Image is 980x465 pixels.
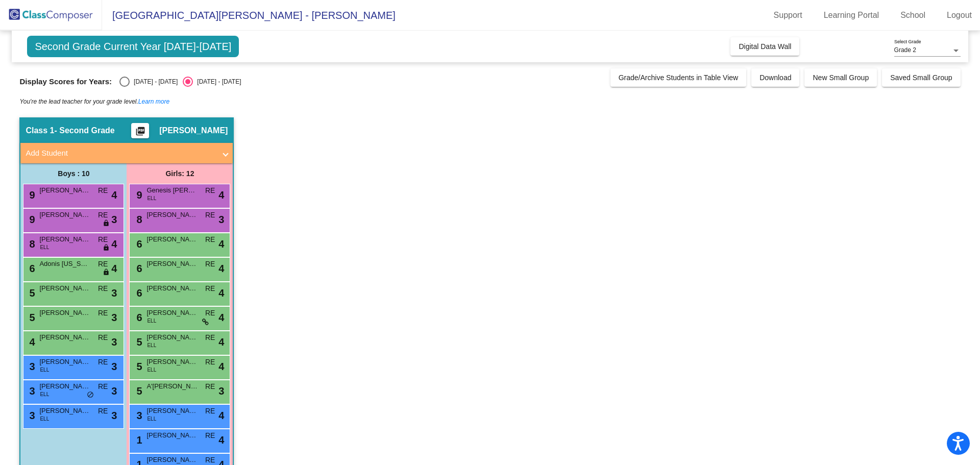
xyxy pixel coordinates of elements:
[218,261,224,276] span: 4
[610,68,747,87] button: Grade/Archive Students in Table View
[134,287,142,299] span: 6
[146,283,198,293] span: [PERSON_NAME]
[218,310,224,325] span: 4
[54,126,114,136] span: - Second Grade
[103,268,110,277] span: lock
[27,238,35,250] span: 8
[87,391,94,399] span: do_not_disturb_alt
[27,214,35,225] span: 9
[205,357,215,368] span: RE
[146,210,198,220] span: [PERSON_NAME]
[39,185,90,195] span: [PERSON_NAME]
[111,408,117,423] span: 3
[939,7,980,23] a: Logout
[146,357,198,367] span: [PERSON_NAME]
[205,283,215,294] span: RE
[103,219,110,228] span: lock
[27,36,239,57] span: Second Grade Current Year [DATE]-[DATE]
[146,185,198,195] span: Genesis [PERSON_NAME]
[193,77,241,86] div: [DATE] - [DATE]
[98,234,108,245] span: RE
[27,336,35,348] span: 4
[146,259,198,269] span: [PERSON_NAME]
[131,123,149,138] button: Print Students Details
[146,234,198,244] span: [PERSON_NAME]
[218,285,224,301] span: 4
[39,357,90,367] span: [PERSON_NAME]
[111,383,117,399] span: 3
[882,68,960,87] button: Saved Small Group
[159,126,228,136] span: [PERSON_NAME]
[40,415,49,423] span: ELL
[218,334,224,350] span: 4
[134,214,142,225] span: 8
[27,410,35,421] span: 3
[205,332,215,343] span: RE
[147,194,156,202] span: ELL
[27,361,35,372] span: 3
[134,410,142,421] span: 3
[27,287,35,299] span: 5
[130,77,178,86] div: [DATE] - [DATE]
[147,366,156,374] span: ELL
[134,263,142,274] span: 6
[98,357,108,368] span: RE
[111,334,117,350] span: 3
[134,361,142,372] span: 5
[134,312,142,323] span: 6
[147,415,156,423] span: ELL
[111,187,117,203] span: 4
[134,126,146,140] mat-icon: picture_as_pdf
[134,434,142,446] span: 1
[804,68,877,87] button: New Small Group
[751,68,799,87] button: Download
[98,406,108,417] span: RE
[103,244,110,252] span: lock
[146,455,198,465] span: [PERSON_NAME]
[39,381,90,391] span: [PERSON_NAME]
[102,7,396,23] span: [GEOGRAPHIC_DATA][PERSON_NAME] - [PERSON_NAME]
[98,259,108,270] span: RE
[892,7,934,23] a: School
[134,385,142,397] span: 5
[146,406,198,416] span: [PERSON_NAME]
[111,236,117,252] span: 4
[766,7,811,23] a: Support
[40,366,49,374] span: ELL
[134,336,142,348] span: 5
[27,263,35,274] span: 6
[218,236,224,252] span: 4
[134,189,142,201] span: 9
[27,385,35,397] span: 3
[39,283,90,293] span: [PERSON_NAME]
[147,317,156,325] span: ELL
[20,143,233,163] mat-expansion-panel-header: Add Student
[218,359,224,374] span: 4
[39,332,90,342] span: [PERSON_NAME]
[816,7,888,23] a: Learning Portal
[98,381,108,392] span: RE
[40,243,49,251] span: ELL
[146,381,198,391] span: A'[PERSON_NAME]
[111,359,117,374] span: 3
[619,74,739,82] span: Grade/Archive Students in Table View
[111,261,117,276] span: 4
[19,98,169,105] i: You're the lead teacher for your grade level.
[39,259,90,269] span: Adonis [US_STATE]
[146,430,198,440] span: [PERSON_NAME]
[894,46,916,54] span: Grade 2
[205,406,215,417] span: RE
[27,312,35,323] span: 5
[98,332,108,343] span: RE
[39,406,90,416] span: [PERSON_NAME]
[205,185,215,196] span: RE
[134,238,142,250] span: 6
[39,234,90,244] span: [PERSON_NAME]
[98,210,108,221] span: RE
[119,77,241,87] mat-radio-group: Select an option
[205,234,215,245] span: RE
[205,259,215,270] span: RE
[111,212,117,227] span: 3
[98,185,108,196] span: RE
[218,383,224,399] span: 3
